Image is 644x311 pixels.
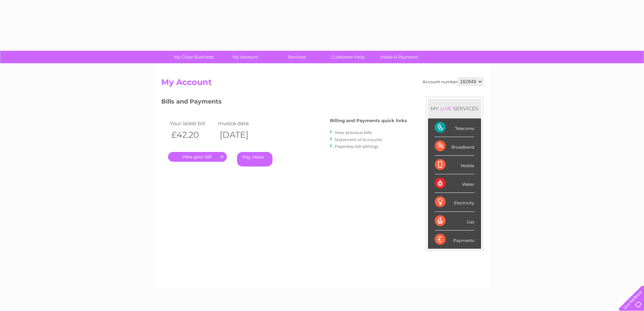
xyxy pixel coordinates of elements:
a: My Account [217,51,273,63]
a: Statement of Accounts [335,137,382,142]
div: LIVE [439,105,453,112]
div: Telecoms [435,118,474,137]
a: . [168,152,227,162]
td: Invoice date [216,119,265,128]
h3: Bills and Payments [161,97,407,109]
th: [DATE] [216,128,265,142]
h4: Billing and Payments quick links [330,118,407,123]
a: My Clear Business [166,51,222,63]
a: Pay Here [237,152,272,166]
div: MY SERVICES [428,99,481,118]
a: Services [269,51,325,63]
div: Mobile [435,156,474,174]
div: Water [435,174,474,193]
td: Your latest bill [168,119,217,128]
div: Account number [423,77,483,86]
div: Gas [435,212,474,230]
div: Broadband [435,137,474,156]
div: Payments [435,230,474,249]
th: £42.20 [168,128,217,142]
a: Customer Help [320,51,376,63]
a: Paperless bill settings [335,144,378,149]
a: View previous bills [335,130,372,135]
h2: My Account [161,77,483,90]
div: Electricity [435,193,474,212]
a: Make A Payment [372,51,427,63]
